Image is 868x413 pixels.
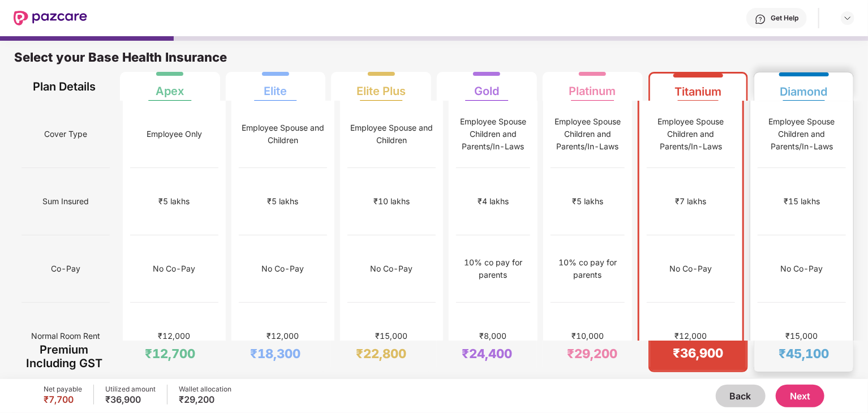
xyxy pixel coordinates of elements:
[44,394,82,405] div: ₹7,700
[179,394,231,405] div: ₹29,200
[14,11,87,25] img: New Pazcare Logo
[145,346,195,362] div: ₹12,700
[156,75,184,98] div: Apex
[462,346,512,362] div: ₹24,400
[568,346,618,362] div: ₹29,200
[673,345,723,361] div: ₹36,900
[779,346,829,362] div: ₹45,100
[42,191,89,212] span: Sum Insured
[264,75,287,98] div: Elite
[551,115,625,153] div: Employee Spouse Children and Parents/In-Laws
[716,385,766,407] button: Back
[571,330,604,342] div: ₹10,000
[31,325,100,347] span: Normal Room Rent
[572,195,603,208] div: ₹5 lakhs
[356,75,406,98] div: Elite Plus
[51,258,80,279] span: Co-Pay
[22,72,107,101] div: Plan Details
[675,330,707,342] div: ₹12,000
[786,330,818,342] div: ₹15,000
[153,263,196,275] div: No Co-Pay
[771,14,798,23] div: Get Help
[179,385,231,394] div: Wallet allocation
[480,330,507,342] div: ₹8,000
[456,115,530,153] div: Employee Spouse Children and Parents/In-Laws
[647,115,735,153] div: Employee Spouse Children and Parents/In-Laws
[44,123,87,145] span: Cover Type
[268,195,299,208] div: ₹5 lakhs
[267,330,299,342] div: ₹12,000
[674,76,721,98] div: Titanium
[784,195,820,208] div: ₹15 lakhs
[356,346,406,362] div: ₹22,800
[569,75,616,98] div: Platinum
[239,122,327,147] div: Employee Spouse and Children
[676,195,707,208] div: ₹7 lakhs
[14,49,854,72] div: Select your Base Health Insurance
[755,14,766,25] img: svg+xml;base64,PHN2ZyBpZD0iSGVscC0zMngzMiIgeG1sbnM9Imh0dHA6Ly93d3cudzMub3JnLzIwMDAvc3ZnIiB3aWR0aD...
[373,195,410,208] div: ₹10 lakhs
[250,346,300,362] div: ₹18,300
[44,385,82,394] div: Net payable
[758,115,846,153] div: Employee Spouse Children and Parents/In-Laws
[371,263,413,275] div: No Co-Pay
[670,263,712,275] div: No Co-Pay
[776,385,824,407] button: Next
[22,341,107,372] div: Premium Including GST
[376,330,408,342] div: ₹15,000
[781,263,823,275] div: No Co-Pay
[478,195,509,208] div: ₹4 lakhs
[456,256,530,281] div: 10% co pay for parents
[147,128,202,140] div: Employee Only
[158,330,191,342] div: ₹12,000
[551,256,625,281] div: 10% co pay for parents
[159,195,190,208] div: ₹5 lakhs
[780,76,828,98] div: Diamond
[105,394,156,405] div: ₹36,900
[843,14,852,23] img: svg+xml;base64,PHN2ZyBpZD0iRHJvcGRvd24tMzJ4MzIiIHhtbG5zPSJodHRwOi8vd3d3LnczLm9yZy8yMDAwL3N2ZyIgd2...
[105,385,156,394] div: Utilized amount
[347,122,436,147] div: Employee Spouse and Children
[262,263,304,275] div: No Co-Pay
[474,75,499,98] div: Gold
